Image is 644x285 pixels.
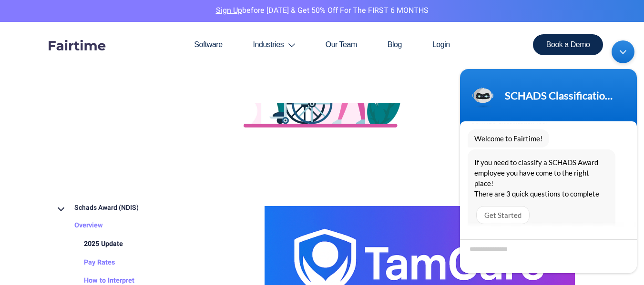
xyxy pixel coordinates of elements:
a: Schads Award (NDIS) [55,199,139,217]
a: Overview [55,216,103,235]
p: before [DATE] & Get 50% Off for the FIRST 6 MONTHS [7,5,637,17]
a: Book a Demo [533,34,603,55]
a: Industries [238,22,310,68]
iframe: SalesIQ Chatwindow [455,36,642,278]
a: Software [179,22,237,68]
a: Blog [372,22,417,68]
a: Sign Up [216,5,242,16]
a: Our Team [310,22,372,68]
a: Pay Rates [65,254,115,272]
a: 2025 Update [65,235,123,254]
a: Login [417,22,465,68]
